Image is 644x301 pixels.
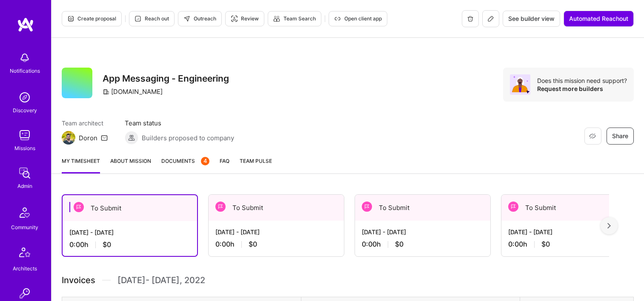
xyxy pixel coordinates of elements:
i: icon CompanyGray [103,88,109,95]
div: Missions [14,144,35,153]
div: Admin [17,182,32,190]
div: Does this mission need support? [537,77,627,85]
img: discovery [16,89,33,106]
i: icon EyeClosed [589,133,596,139]
i: icon Targeter [231,15,238,22]
span: Invoices [62,274,95,287]
span: See builder view [508,14,555,23]
div: Doron [79,133,97,142]
img: To Submit [508,202,518,212]
div: Notifications [10,66,40,75]
img: To Submit [215,202,226,212]
h3: App Messaging - Engineering [103,73,229,84]
span: Outreach [183,15,216,23]
span: Share [612,132,628,140]
span: Documents [161,156,209,165]
div: To Submit [355,195,490,221]
span: [DATE] - [DATE] , 2022 [117,274,205,287]
span: Reach out [135,15,169,23]
div: 0:00 h [362,240,484,249]
a: My timesheet [62,156,100,173]
div: 0:00 h [508,240,630,249]
img: Team Architect [62,131,75,145]
div: To Submit [63,195,197,221]
div: Community [11,223,38,232]
img: bell [16,49,33,66]
img: To Submit [74,202,84,212]
span: $0 [541,240,550,249]
div: [DATE] - [DATE] [362,227,484,236]
div: To Submit [209,195,344,221]
span: Create proposal [67,15,116,23]
div: [DATE] - [DATE] [508,227,630,236]
span: Team status [125,119,234,128]
img: To Submit [362,202,372,212]
span: $0 [395,240,404,249]
a: FAQ [220,156,229,173]
button: Create proposal [62,11,122,26]
img: logo [17,17,34,32]
img: Architects [14,244,35,264]
img: right [607,223,611,229]
span: Team architect [62,119,108,128]
span: Open client app [334,15,382,23]
button: Open client app [329,11,387,26]
button: Review [225,11,264,26]
div: [DATE] - [DATE] [215,227,337,236]
div: Discovery [13,106,37,115]
span: Team Pulse [240,158,272,164]
img: Builders proposed to company [125,131,138,145]
span: Automated Reachout [569,14,628,23]
button: Automated Reachout [564,11,634,27]
i: icon Proposal [67,15,74,22]
button: Reach out [129,11,175,26]
div: Request more builders [537,85,627,93]
div: [DATE] - [DATE] [69,228,190,237]
button: Team Search [268,11,321,26]
a: Team Pulse [240,156,272,173]
i: icon Mail [101,134,108,141]
div: To Submit [501,195,637,221]
img: Community [14,202,35,223]
span: Review [231,15,259,23]
img: Divider [102,274,111,287]
a: Documents4 [161,156,209,173]
span: Team Search [273,15,316,23]
span: $0 [103,240,111,249]
div: 0:00 h [69,240,190,249]
img: admin teamwork [16,165,33,182]
button: See builder view [503,11,560,27]
img: Avatar [510,74,530,95]
div: 4 [201,157,209,165]
div: [DOMAIN_NAME] [103,87,163,96]
a: About Mission [110,156,151,173]
button: Share [607,128,634,145]
img: teamwork [16,127,33,144]
span: Builders proposed to company [142,133,234,142]
div: 0:00 h [215,240,337,249]
span: $0 [249,240,257,249]
button: Outreach [178,11,222,26]
div: Architects [13,264,37,273]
